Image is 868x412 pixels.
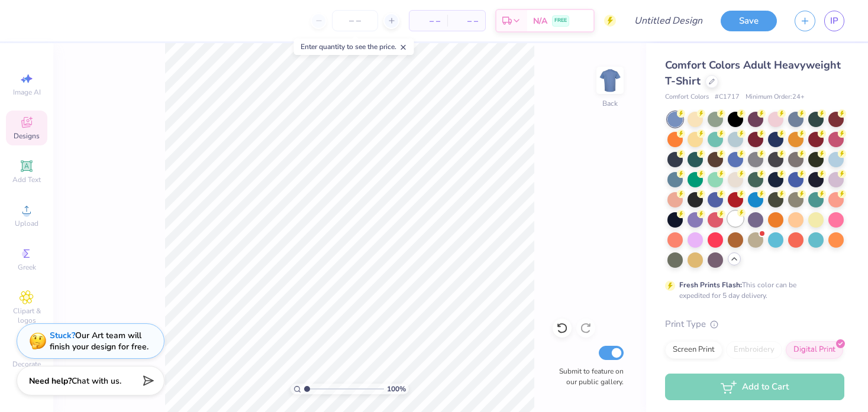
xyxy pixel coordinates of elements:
[14,131,40,141] span: Designs
[72,375,121,387] span: Chat with us.
[553,366,624,387] label: Submit to feature on our public gallery.
[454,15,478,27] span: – –
[746,92,805,102] span: Minimum Order: 24 +
[15,219,38,228] span: Upload
[294,38,414,55] div: Enter quantity to see the price.
[665,58,841,88] span: Comfort Colors Adult Heavyweight T-Shirt
[665,341,722,359] div: Screen Print
[12,175,41,184] span: Add Text
[721,11,777,31] button: Save
[387,384,406,394] span: 100 %
[29,375,72,387] strong: Need help?
[533,15,547,27] span: N/A
[726,341,782,359] div: Embroidery
[554,17,567,25] span: FREE
[50,330,75,341] strong: Stuck?
[50,330,149,352] div: Our Art team will finish your design for free.
[602,98,618,109] div: Back
[679,280,742,290] strong: Fresh Prints Flash:
[824,11,844,31] a: IP
[417,15,440,27] span: – –
[830,14,838,28] span: IP
[786,341,843,359] div: Digital Print
[18,262,36,272] span: Greek
[715,92,740,102] span: # C1717
[679,280,825,301] div: This color can be expedited for 5 day delivery.
[598,69,622,92] img: Back
[6,306,47,325] span: Clipart & logos
[625,9,712,33] input: Untitled Design
[13,87,41,97] span: Image AI
[665,92,709,102] span: Comfort Colors
[12,359,41,369] span: Decorate
[332,10,378,31] input: – –
[665,317,844,331] div: Print Type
